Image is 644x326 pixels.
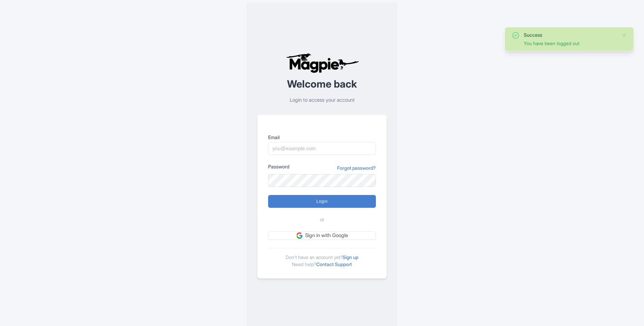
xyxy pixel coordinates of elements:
[268,248,376,268] div: Don't have an account yet? Need help?
[268,195,376,208] input: Login
[268,142,376,155] input: you@example.com
[343,254,358,260] a: Sign up
[268,231,376,240] a: Sign in with Google
[257,78,387,90] h2: Welcome back
[337,164,376,171] a: Forgot password?
[320,216,324,224] span: or
[621,31,627,39] button: Close
[284,53,360,73] img: logo-ab69f6fb50320c5b225c76a69d11143b.png
[296,232,302,238] img: google.svg
[524,31,616,38] div: Success
[268,134,376,141] label: Email
[257,96,387,104] p: Login to access your account
[316,261,352,267] a: Contact Support
[524,40,616,47] div: You have been logged out
[268,163,289,170] label: Password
